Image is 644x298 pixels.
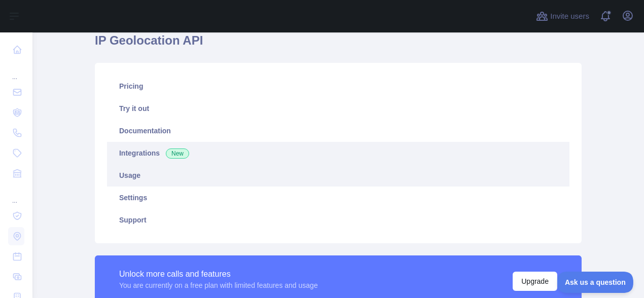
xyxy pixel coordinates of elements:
[107,97,569,120] a: Try it out
[513,272,557,291] button: Upgrade
[166,148,189,159] span: New
[8,184,24,205] div: ...
[107,120,569,142] a: Documentation
[534,8,591,24] button: Invite users
[119,280,318,290] div: You are currently on a free plan with limited features and usage
[119,268,318,280] div: Unlock more calls and features
[107,142,569,164] a: Integrations New
[107,187,569,209] a: Settings
[550,11,589,22] span: Invite users
[95,32,582,57] h1: IP Geolocation API
[8,61,24,81] div: ...
[107,164,569,187] a: Usage
[557,272,634,293] iframe: Toggle Customer Support
[107,209,569,231] a: Support
[107,75,569,97] a: Pricing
